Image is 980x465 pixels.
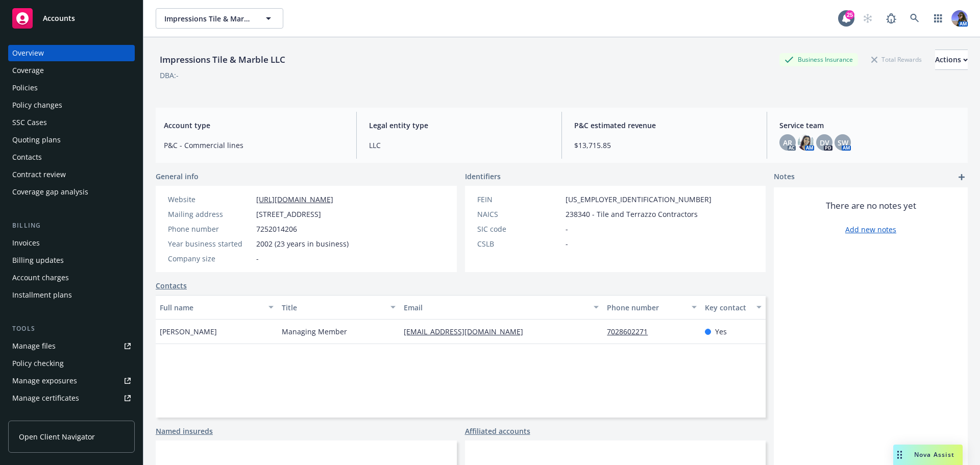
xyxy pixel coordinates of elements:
span: SW [838,137,848,148]
span: Accounts [43,14,75,22]
a: [URL][DOMAIN_NAME] [256,194,333,204]
span: Nova Assist [914,450,954,459]
div: Contacts [12,149,42,165]
div: CSLB [477,238,561,249]
span: Service team [779,120,960,131]
img: photo [951,10,968,27]
div: Total Rewards [866,53,927,66]
div: DBA: - [160,70,179,81]
div: Invoices [12,235,40,251]
span: 2002 (23 years in business) [256,238,349,249]
span: Identifiers [465,171,501,182]
button: Phone number [603,295,700,320]
span: Notes [774,171,795,183]
div: Coverage [12,62,44,79]
a: 7028602271 [607,327,656,336]
span: 238340 - Tile and Terrazzo Contractors [566,209,698,219]
span: [US_EMPLOYER_IDENTIFICATION_NUMBER] [566,194,712,205]
a: Billing updates [8,252,135,268]
a: Coverage [8,62,135,79]
span: [PERSON_NAME] [160,326,217,337]
span: [STREET_ADDRESS] [256,209,321,219]
div: Mailing address [168,209,252,219]
a: Invoices [8,235,135,251]
div: Billing updates [12,252,64,268]
a: Affiliated accounts [465,426,530,436]
span: Managing Member [282,326,347,337]
a: Contacts [8,149,135,165]
div: Overview [12,45,44,61]
span: 7252014206 [256,224,297,234]
div: SIC code [477,224,561,234]
span: Yes [715,326,727,337]
a: Manage claims [8,407,135,424]
button: Title [278,295,400,320]
div: Manage certificates [12,390,79,406]
button: Actions [935,50,968,70]
div: Policies [12,80,38,96]
a: SSC Cases [8,114,135,131]
div: Drag to move [893,445,906,465]
a: Policy checking [8,355,135,372]
div: Business Insurance [779,53,858,66]
span: - [566,238,568,249]
a: Overview [8,45,135,61]
a: Switch app [928,8,948,29]
div: Email [404,302,587,313]
span: AR [783,137,792,148]
span: - [566,224,568,234]
div: Year business started [168,238,252,249]
a: Contract review [8,166,135,183]
div: SSC Cases [12,114,47,131]
div: Account charges [12,270,69,286]
a: Manage exposures [8,373,135,389]
div: Billing [8,221,135,231]
a: Search [904,8,925,29]
a: Manage files [8,338,135,354]
span: Legal entity type [369,120,549,131]
a: [EMAIL_ADDRESS][DOMAIN_NAME] [404,327,531,336]
span: Open Client Navigator [19,431,95,442]
span: P&C estimated revenue [574,120,754,131]
div: Full name [160,302,262,313]
a: Policies [8,80,135,96]
span: LLC [369,140,549,151]
a: Policy changes [8,97,135,113]
a: Start snowing [857,8,878,29]
a: add [955,171,968,183]
div: FEIN [477,194,561,205]
button: Email [400,295,603,320]
span: DV [820,137,829,148]
div: Policy checking [12,355,64,372]
img: photo [798,134,814,151]
span: P&C - Commercial lines [164,140,344,151]
div: Manage claims [12,407,64,424]
div: Manage exposures [12,373,77,389]
button: Nova Assist [893,445,963,465]
a: Account charges [8,270,135,286]
a: Report a Bug [881,8,901,29]
button: Full name [156,295,278,320]
span: Impressions Tile & Marble LLC [164,13,253,24]
span: There are no notes yet [826,200,916,212]
div: Coverage gap analysis [12,184,88,200]
span: Account type [164,120,344,131]
a: Named insureds [156,426,213,436]
a: Manage certificates [8,390,135,406]
button: Impressions Tile & Marble LLC [156,8,283,29]
div: Policy changes [12,97,62,113]
div: Impressions Tile & Marble LLC [156,53,289,66]
div: NAICS [477,209,561,219]
a: Coverage gap analysis [8,184,135,200]
div: Phone number [168,224,252,234]
a: Add new notes [845,224,896,235]
span: General info [156,171,199,182]
span: $13,715.85 [574,140,754,151]
a: Quoting plans [8,132,135,148]
a: Installment plans [8,287,135,303]
a: Contacts [156,280,187,291]
div: Installment plans [12,287,72,303]
div: Manage files [12,338,56,354]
